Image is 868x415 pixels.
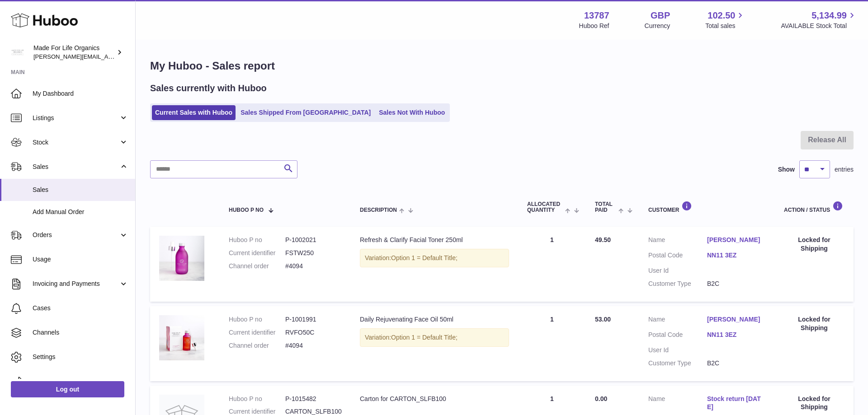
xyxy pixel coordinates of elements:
span: Total sales [705,22,745,30]
dd: #4094 [285,262,342,270]
span: Channels [33,328,128,337]
span: Add Manual Order [33,208,128,216]
a: Log out [11,381,124,397]
a: 102.50 Total sales [705,9,745,30]
a: Stock return [DATE] [707,395,766,412]
span: Stock [33,138,119,147]
span: Usage [33,255,128,264]
td: 1 [518,306,586,381]
dd: P-1002021 [285,236,342,244]
dt: User Id [648,346,707,354]
dt: Postal Code [648,331,707,341]
dt: Huboo P no [229,395,285,403]
dt: Name [648,395,707,414]
span: ALLOCATED Quantity [527,201,563,213]
dd: B2C [707,280,766,288]
a: Current Sales with Huboo [152,105,236,120]
img: refresh-_-clarify-facial-toner-250ml-fstw250-1.jpg [159,236,204,281]
h1: My Huboo - Sales report [150,59,854,73]
a: Sales Shipped From [GEOGRAPHIC_DATA] [237,105,374,120]
dt: Name [648,236,707,247]
span: Cases [33,304,128,312]
span: Option 1 = Default Title; [391,254,458,261]
label: Show [778,165,795,174]
dt: Customer Type [648,359,707,368]
span: Option 1 = Default Title; [391,334,458,341]
div: Customer [648,201,766,213]
a: NN11 3EZ [707,331,766,339]
dt: User Id [648,266,707,275]
dt: Huboo P no [229,315,285,324]
dt: Name [648,315,707,326]
dt: Channel order [229,262,285,270]
span: [PERSON_NAME][EMAIL_ADDRESS][PERSON_NAME][DOMAIN_NAME] [33,53,230,60]
dt: Huboo P no [229,236,285,244]
a: 5,134.99 AVAILABLE Stock Total [781,9,857,30]
dt: Customer Type [648,280,707,288]
a: NN11 3EZ [707,251,766,260]
span: 102.50 [708,9,735,22]
span: Settings [33,353,128,361]
span: Total paid [595,201,616,213]
span: Sales [33,186,128,194]
div: Refresh & Clarify Facial Toner 250ml [360,236,509,244]
span: 53.00 [595,316,611,323]
img: daily-rejuvenating-face-oil-50ml-rvfo50c-1.jpg [159,315,204,360]
td: 1 [518,227,586,302]
strong: 13787 [584,9,609,22]
dt: Postal Code [648,251,707,262]
div: Carton for CARTON_SLFB100 [360,395,509,403]
strong: GBP [651,9,670,22]
dt: Channel order [229,341,285,350]
span: 5,134.99 [811,9,847,22]
span: Sales [33,163,119,171]
span: Returns [33,377,128,386]
div: Currency [645,22,670,30]
dd: P-1001991 [285,315,342,324]
dd: RVFO50C [285,328,342,337]
div: Huboo Ref [579,22,609,30]
dd: FSTW250 [285,249,342,257]
div: Locked for Shipping [784,236,844,253]
div: Daily Rejuvenating Face Oil 50ml [360,315,509,324]
span: Orders [33,231,119,239]
span: entries [835,165,854,174]
dd: #4094 [285,341,342,350]
a: Sales Not With Huboo [376,105,448,120]
span: Invoicing and Payments [33,280,119,288]
div: Variation: [360,328,509,347]
span: Listings [33,114,119,122]
img: geoff.winwood@madeforlifeorganics.com [11,46,24,59]
div: Locked for Shipping [784,395,844,412]
div: Action / Status [784,201,844,213]
span: 49.50 [595,236,611,243]
dd: P-1015482 [285,395,342,403]
a: [PERSON_NAME] [707,236,766,244]
a: [PERSON_NAME] [707,315,766,324]
dd: B2C [707,359,766,368]
span: My Dashboard [33,89,128,98]
dt: Current identifier [229,249,285,257]
span: Description [360,207,397,213]
div: Locked for Shipping [784,315,844,332]
span: AVAILABLE Stock Total [781,22,857,30]
dt: Current identifier [229,328,285,337]
div: Made For Life Organics [33,44,115,61]
span: 0.00 [595,395,607,402]
h2: Sales currently with Huboo [150,82,267,94]
span: Huboo P no [229,207,264,213]
div: Variation: [360,249,509,267]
